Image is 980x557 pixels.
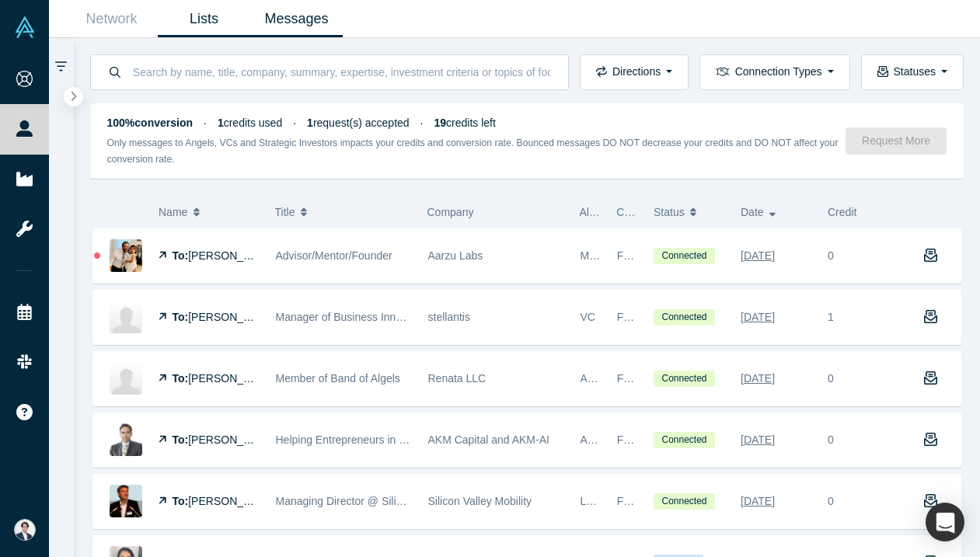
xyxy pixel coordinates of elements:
[741,242,775,270] div: [DATE]
[110,301,142,333] img: Sebastien Henot's Profile Image
[188,311,277,323] span: [PERSON_NAME]
[276,372,400,385] span: Member of Band of Algels
[428,495,532,507] span: Silicon Valley Mobility
[828,371,834,387] div: 0
[617,495,707,507] span: Founder Reachout
[276,495,486,507] span: Managing Director @ Silicon Valley Mobility
[428,311,470,323] span: stellantis
[617,433,707,446] span: Founder Reachout
[218,117,224,129] strong: 1
[110,485,142,517] img: Sven Beiker's Profile Image
[434,117,496,129] span: credits left
[158,1,250,37] a: Lists
[293,117,296,129] span: ·
[828,206,856,218] span: Credit
[654,196,685,228] span: Status
[173,433,189,446] strong: To:
[188,249,277,262] span: [PERSON_NAME]
[250,1,343,37] a: Messages
[654,432,715,448] span: Connected
[307,117,410,129] span: request(s) accepted
[741,426,775,454] div: [DATE]
[275,196,295,228] span: Title
[741,488,775,515] div: [DATE]
[276,249,392,262] span: Advisor/Mentor/Founder
[580,206,652,218] span: Alchemist Role
[275,196,411,228] button: Title
[428,372,487,385] span: Renata LLC
[159,196,259,228] button: Name
[654,248,715,264] span: Connected
[14,519,36,541] img: Eisuke Shimizu's Account
[741,196,811,228] button: Date
[204,117,207,129] span: ·
[107,117,194,129] strong: 100% conversion
[741,365,775,392] div: [DATE]
[110,362,142,395] img: Peter Hsi's Profile Image
[428,433,549,446] span: AKM Capital and AKM-AI
[110,423,142,456] img: Amitt Mehta's Profile Image
[276,311,431,323] span: Manager of Business Innovation
[581,249,615,262] span: Mentor
[188,372,277,385] span: [PERSON_NAME]
[828,432,834,448] div: 0
[427,206,474,218] span: Company
[654,196,724,228] button: Status
[65,1,158,37] a: Network
[173,372,189,385] strong: To:
[173,495,189,507] strong: To:
[276,433,609,446] span: Helping Entrepreneurs in Becoming the Best Versions of Themselves
[420,117,424,129] span: ·
[617,249,707,262] span: Founder Reachout
[581,495,739,507] span: Lecturer, Freelancer / Consultant
[654,309,715,325] span: Connected
[14,16,36,38] img: Alchemist Vault Logo
[188,433,277,446] span: [PERSON_NAME]
[107,138,839,165] small: Only messages to Angels, VCs and Strategic Investors impacts your credits and conversion rate. Bo...
[173,249,189,262] strong: To:
[580,54,689,90] button: Directions
[131,54,552,90] input: Search by name, title, company, summary, expertise, investment criteria or topics of focus
[654,493,715,510] span: Connected
[581,311,595,323] span: VC
[428,249,483,262] span: Aarzu Labs
[159,196,187,228] span: Name
[616,206,698,218] span: Connection Type
[581,372,767,385] span: Angel, Mentor, Freelancer / Consultant
[820,291,907,344] div: 1
[828,248,834,264] div: 0
[110,239,142,272] img: Swapnil Amin's Profile Image
[434,117,447,129] strong: 19
[218,117,282,129] span: credits used
[654,371,715,387] span: Connected
[861,54,964,90] button: Statuses
[617,372,707,385] span: Founder Reachout
[617,311,707,323] span: Founder Reachout
[741,304,775,331] div: [DATE]
[741,196,764,228] span: Date
[828,493,834,510] div: 0
[307,117,313,129] strong: 1
[188,495,277,507] span: [PERSON_NAME]
[699,54,849,90] button: Connection Types
[173,311,189,323] strong: To:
